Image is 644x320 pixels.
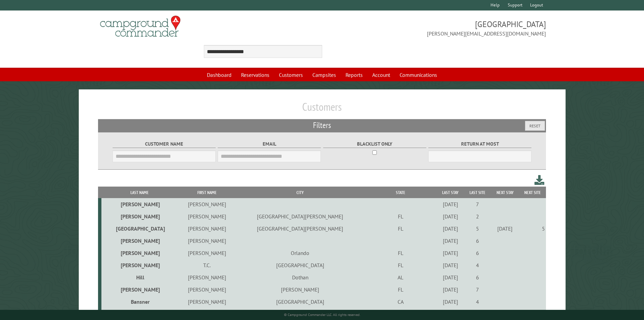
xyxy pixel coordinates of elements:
[98,100,546,119] h1: Customers
[464,271,491,283] td: 6
[364,210,437,222] td: FL
[368,68,394,81] a: Account
[236,247,364,259] td: Orlando
[178,283,236,296] td: [PERSON_NAME]
[364,222,437,235] td: FL
[101,222,178,235] td: [GEOGRAPHIC_DATA]
[101,210,178,222] td: [PERSON_NAME]
[178,222,236,235] td: [PERSON_NAME]
[323,140,426,148] label: Blacklist only
[236,210,364,222] td: [GEOGRAPHIC_DATA][PERSON_NAME]
[178,187,236,198] th: First Name
[236,283,364,296] td: [PERSON_NAME]
[101,247,178,259] td: [PERSON_NAME]
[236,271,364,283] td: Dothan
[284,313,360,317] small: © Campground Commander LLC. All rights reserved.
[491,187,519,198] th: Next Stay
[178,247,236,259] td: [PERSON_NAME]
[178,235,236,247] td: [PERSON_NAME]
[236,222,364,235] td: [GEOGRAPHIC_DATA][PERSON_NAME]
[178,271,236,283] td: [PERSON_NAME]
[438,237,463,244] div: [DATE]
[396,68,441,81] a: Communications
[464,247,491,259] td: 6
[438,201,463,208] div: [DATE]
[341,68,367,81] a: Reports
[364,308,437,320] td: GA
[178,210,236,222] td: [PERSON_NAME]
[438,250,463,256] div: [DATE]
[101,187,178,198] th: Last Name
[308,68,340,81] a: Campsites
[236,308,364,320] td: [GEOGRAPHIC_DATA]
[438,225,463,232] div: [DATE]
[178,308,236,320] td: [PERSON_NAME]
[101,259,178,271] td: [PERSON_NAME]
[464,296,491,308] td: 4
[438,286,463,293] div: [DATE]
[364,283,437,296] td: FL
[364,187,437,198] th: State
[464,210,491,222] td: 2
[203,68,236,81] a: Dashboard
[101,283,178,296] td: [PERSON_NAME]
[275,68,307,81] a: Customers
[428,140,531,148] label: Return at most
[218,140,321,148] label: Email
[364,259,437,271] td: FL
[322,19,546,38] span: [GEOGRAPHIC_DATA] [PERSON_NAME][EMAIL_ADDRESS][DOMAIN_NAME]
[178,198,236,210] td: [PERSON_NAME]
[178,259,236,271] td: T.C.
[438,298,463,305] div: [DATE]
[519,187,546,198] th: Next Site
[534,174,544,186] a: Download this customer list (.csv)
[464,187,491,198] th: Last Site
[438,274,463,281] div: [DATE]
[101,198,178,210] td: [PERSON_NAME]
[101,271,178,283] td: Hill
[236,296,364,308] td: [GEOGRAPHIC_DATA]
[464,235,491,247] td: 6
[178,296,236,308] td: [PERSON_NAME]
[438,213,463,220] div: [DATE]
[113,140,216,148] label: Customer Name
[464,283,491,296] td: 7
[519,222,546,235] td: 5
[464,308,491,320] td: 4
[438,262,463,269] div: [DATE]
[492,225,518,232] div: [DATE]
[101,296,178,308] td: Bansner
[236,259,364,271] td: [GEOGRAPHIC_DATA]
[237,68,273,81] a: Reservations
[98,119,546,132] h2: Filters
[525,121,545,131] button: Reset
[101,308,178,320] td: [PERSON_NAME]
[236,187,364,198] th: City
[437,187,464,198] th: Last Stay
[101,235,178,247] td: [PERSON_NAME]
[464,222,491,235] td: 5
[364,247,437,259] td: FL
[364,271,437,283] td: AL
[364,296,437,308] td: CA
[464,259,491,271] td: 4
[98,13,183,40] img: Campground Commander
[464,198,491,210] td: 7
